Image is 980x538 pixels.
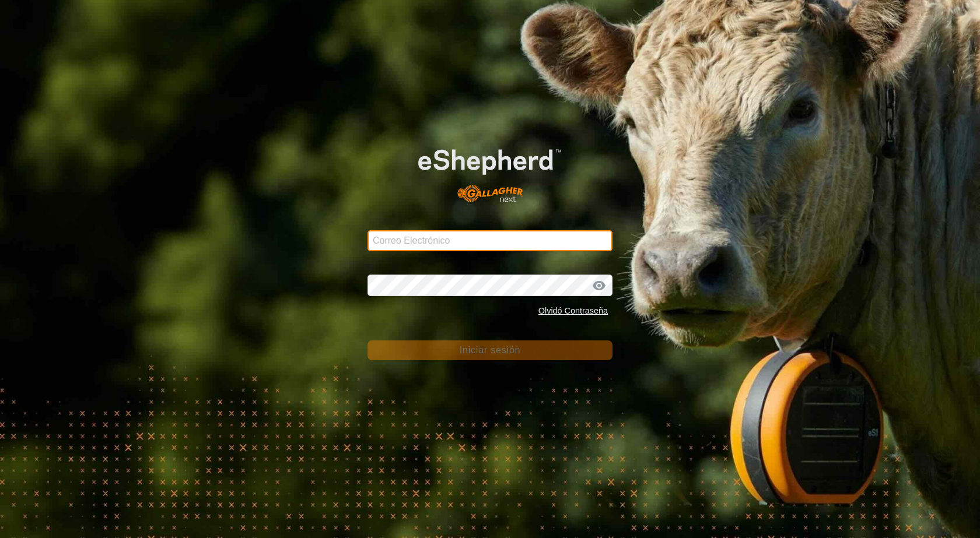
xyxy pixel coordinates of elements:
[538,306,608,315] a: Olvidó Contraseña
[460,345,521,355] font: Iniciar sesión
[367,230,612,251] input: Correo Electrónico
[367,340,612,360] button: Iniciar sesión
[392,129,588,212] img: Logotipo de eShepherd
